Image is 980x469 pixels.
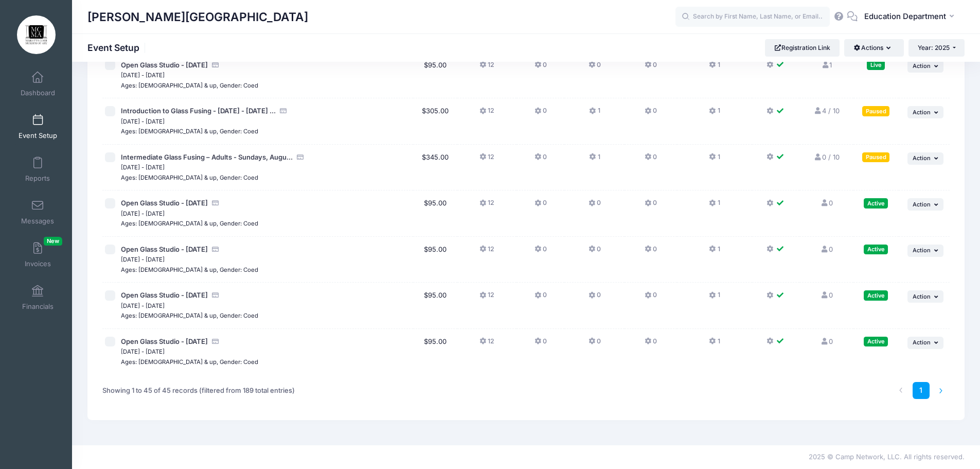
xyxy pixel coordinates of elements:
span: Dashboard [21,89,55,97]
i: Accepting Credit Card Payments [211,62,220,68]
h1: [PERSON_NAME][GEOGRAPHIC_DATA] [87,5,308,29]
button: 0 [645,198,657,213]
i: Accepting Credit Card Payments [211,246,220,253]
a: 0 [820,245,832,253]
button: Action [907,245,943,257]
span: Intermediate Glass Fusing – Adults - Sundays, Augu... [121,153,293,161]
small: [DATE] - [DATE] [121,256,165,263]
small: Ages: [DEMOGRAPHIC_DATA] & up, Gender: Coed [121,82,258,89]
button: 1 [709,290,720,305]
button: 12 [479,198,494,213]
button: Actions [844,39,903,57]
span: Action [913,247,931,254]
button: Action [907,152,943,165]
small: Ages: [DEMOGRAPHIC_DATA] & up, Gender: Coed [121,266,258,273]
span: Action [913,109,931,116]
button: 1 [709,337,720,352]
a: Reports [13,151,62,187]
h1: Event Setup [87,42,148,53]
button: 12 [479,337,494,352]
button: Action [907,106,943,118]
div: Active [864,245,888,254]
span: 2025 © Camp Network, LLC. All rights reserved. [809,453,965,461]
a: 4 / 10 [813,107,839,115]
span: Action [913,201,931,208]
td: $305.00 [413,98,457,145]
td: $345.00 [413,145,457,191]
small: [DATE] - [DATE] [121,348,165,355]
div: Active [864,198,888,208]
span: Invoices [25,259,51,268]
small: [DATE] - [DATE] [121,164,165,171]
a: 0 / 10 [813,153,839,161]
span: Action [913,62,931,70]
button: 12 [479,290,494,305]
span: Action [913,293,931,300]
a: 1 [913,382,930,399]
button: 0 [589,245,601,259]
div: Live [867,60,885,70]
button: 0 [645,60,657,75]
small: [DATE] - [DATE] [121,72,165,79]
button: 0 [589,337,601,352]
small: Ages: [DEMOGRAPHIC_DATA] & up, Gender: Coed [121,174,258,181]
span: Open Glass Studio - [DATE] [121,337,208,345]
i: Accepting Credit Card Payments [296,154,305,161]
i: Accepting Credit Card Payments [211,292,220,299]
button: 0 [645,106,657,121]
i: Accepting Credit Card Payments [211,338,220,345]
a: Financials [13,280,62,316]
a: 0 [820,337,832,345]
button: 0 [645,337,657,352]
div: Active [864,337,888,346]
div: Showing 1 to 45 of 45 records (filtered from 189 total entries) [102,379,295,403]
span: Reports [25,174,50,183]
span: Introduction to Glass Fusing - [DATE] - [DATE] ... [121,107,276,115]
a: Registration Link [765,39,840,57]
span: Event Setup [19,131,57,140]
i: Accepting Credit Card Payments [279,108,288,114]
span: Messages [21,217,54,225]
button: 1 [709,106,720,121]
button: 0 [534,290,547,305]
button: 0 [645,152,657,167]
span: Education Department [864,11,946,22]
button: 0 [589,198,601,213]
small: [DATE] - [DATE] [121,118,165,125]
a: InvoicesNew [13,237,62,273]
a: 0 [820,291,832,299]
button: 0 [534,60,547,75]
button: 0 [589,290,601,305]
button: 12 [479,106,494,121]
small: [DATE] - [DATE] [121,302,165,309]
small: Ages: [DEMOGRAPHIC_DATA] & up, Gender: Coed [121,358,258,366]
button: 1 [709,60,720,75]
button: 12 [479,152,494,167]
button: 1 [709,152,720,167]
span: Year: 2025 [918,44,950,51]
i: Accepting Credit Card Payments [211,200,220,206]
button: 1 [589,152,600,167]
button: Year: 2025 [908,39,965,57]
button: 1 [589,106,600,121]
button: Education Department [858,5,965,29]
span: Financials [22,302,54,311]
span: Action [913,339,931,346]
span: Action [913,154,931,162]
button: 1 [709,245,720,259]
span: Open Glass Studio - [DATE] [121,245,208,253]
td: $95.00 [413,190,457,237]
td: $95.00 [413,283,457,329]
a: Messages [13,194,62,230]
button: 0 [589,60,601,75]
small: Ages: [DEMOGRAPHIC_DATA] & up, Gender: Coed [121,128,258,135]
input: Search by First Name, Last Name, or Email... [675,7,830,27]
div: Paused [862,106,889,116]
button: 1 [709,198,720,213]
td: $95.00 [413,53,457,99]
button: Action [907,290,943,303]
button: 0 [645,290,657,305]
div: Active [864,290,888,300]
a: Dashboard [13,66,62,102]
button: Action [907,60,943,73]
